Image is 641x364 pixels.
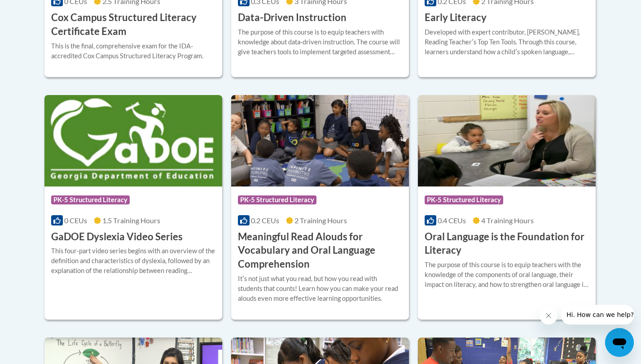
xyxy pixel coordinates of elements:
span: 4 Training Hours [481,216,534,225]
div: This four-part video series begins with an overview of the definition and characteristics of dysl... [51,246,215,276]
a: Course LogoPK-5 Structured Literacy0.2 CEUs2 Training Hours Meaningful Read Alouds for Vocabulary... [231,95,409,320]
iframe: Button to launch messaging window [605,328,634,357]
a: Course LogoPK-5 Structured Literacy0.4 CEUs4 Training Hours Oral Language is the Foundation for L... [418,95,596,320]
img: Course Logo [44,95,222,186]
h3: Data-Driven Instruction [238,11,347,25]
span: 2 Training Hours [294,216,347,225]
iframe: Message from company [561,305,634,325]
img: Course Logo [231,95,409,186]
iframe: Close message [540,307,558,325]
span: 0.4 CEUs [438,216,466,225]
span: PK-5 Structured Literacy [51,195,130,204]
span: PK-5 Structured Literacy [238,195,316,204]
h3: GaDOE Dyslexia Video Series [51,230,183,244]
span: PK-5 Structured Literacy [425,195,503,204]
h3: Early Literacy [425,11,487,25]
div: This is the final, comprehensive exam for the IDA-accredited Cox Campus Structured Literacy Program. [51,41,215,61]
span: 1.5 Training Hours [102,216,160,225]
div: Itʹs not just what you read, but how you read with students that counts! Learn how you can make y... [238,274,402,303]
h3: Oral Language is the Foundation for Literacy [425,230,589,258]
img: Course Logo [418,95,596,186]
h3: Cox Campus Structured Literacy Certificate Exam [51,11,215,39]
span: 0.2 CEUs [251,216,279,225]
span: 0 CEUs [64,216,87,225]
div: The purpose of this course is to equip teachers with knowledge about data-driven instruction. The... [238,27,402,57]
h3: Meaningful Read Alouds for Vocabulary and Oral Language Comprehension [238,230,402,271]
div: Developed with expert contributor, [PERSON_NAME], Reading Teacherʹs Top Ten Tools. Through this c... [425,27,589,57]
a: Course LogoPK-5 Structured Literacy0 CEUs1.5 Training Hours GaDOE Dyslexia Video SeriesThis four-... [44,95,222,320]
div: The purpose of this course is to equip teachers with the knowledge of the components of oral lang... [425,260,589,290]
